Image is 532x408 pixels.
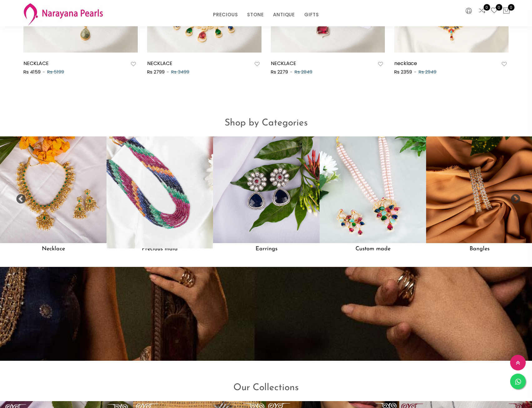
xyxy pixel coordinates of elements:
a: NECKLACE [23,60,49,67]
a: GIFTS [304,10,319,19]
span: Rs 3499 [171,69,189,75]
a: 0 [490,7,498,15]
img: Earrings [213,136,320,243]
span: 0 [484,4,490,11]
button: Add to wishlist [376,60,385,68]
span: Rs 2799 [147,69,165,75]
img: Precious mala [101,131,218,248]
h5: Precious mala [107,243,213,255]
button: 0 [503,7,510,15]
h5: Earrings [213,243,320,255]
button: Next [510,194,516,200]
span: Rs 2949 [419,69,436,75]
img: Custom made [320,136,426,243]
span: 0 [508,4,515,11]
a: ANTIQUE [273,10,295,19]
a: 0 [478,7,486,15]
span: Rs 5199 [47,69,64,75]
span: Rs 2849 [295,69,312,75]
a: STONE [247,10,264,19]
button: Add to wishlist [500,60,509,68]
a: PRECIOUS [213,10,238,19]
button: Add to wishlist [253,60,261,68]
span: Rs 2279 [271,69,288,75]
button: Add to wishlist [129,60,138,68]
a: NECKLACE [271,60,296,67]
span: 0 [496,4,502,11]
h5: Custom made [320,243,426,255]
button: Previous [16,194,22,200]
span: Rs 2359 [394,69,412,75]
a: necklace [394,60,417,67]
a: NECKLACE [147,60,172,67]
span: Rs 4159 [23,69,41,75]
